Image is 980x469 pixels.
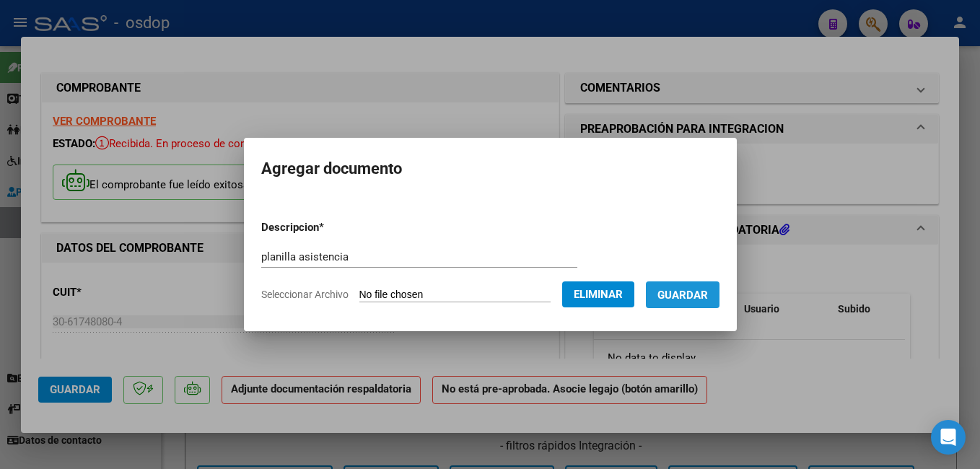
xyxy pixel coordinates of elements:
span: Guardar [657,289,708,302]
span: Seleccionar Archivo [261,289,349,300]
span: Eliminar [574,288,623,301]
h2: Agregar documento [261,155,719,183]
div: Open Intercom Messenger [931,420,966,455]
p: Descripcion [261,219,399,236]
button: Guardar [646,281,719,308]
button: Eliminar [562,281,634,307]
